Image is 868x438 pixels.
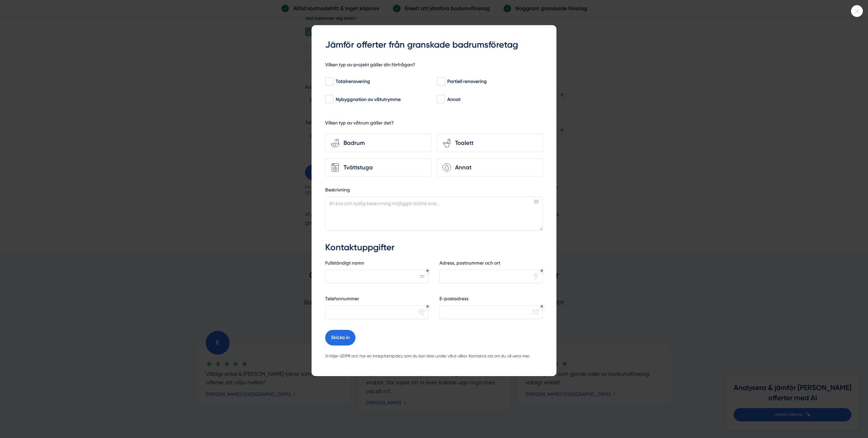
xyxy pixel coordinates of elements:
[325,296,429,304] label: Telefonnummer
[325,96,333,103] input: Nybyggnation av våtutrymme
[325,353,543,360] p: Vi följer GDPR och har en integritetspolicy som du kan läsa under våra villkor. Kontakta oss om d...
[439,296,543,304] label: E-postadress
[426,269,429,272] div: Obligatoriskt
[540,305,543,308] div: Obligatoriskt
[426,305,429,308] div: Obligatoriskt
[540,269,543,272] div: Obligatoriskt
[437,96,445,103] input: Annat
[325,120,394,128] h5: Vilken typ av våtrum gäller det?
[325,187,543,195] label: Beskrivning
[325,241,543,254] h3: Kontaktuppgifter
[437,78,445,85] input: Partiell renovering
[325,62,415,70] h5: Vilken typ av projekt gäller din förfrågan?
[439,260,543,268] label: Adress, postnummer och ort
[325,39,543,51] h3: Jämför offerter från granskade badrumsföretag
[325,330,355,346] button: Skicka in
[325,78,333,85] input: Totalrenovering
[325,260,429,268] label: Fullständigt namn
